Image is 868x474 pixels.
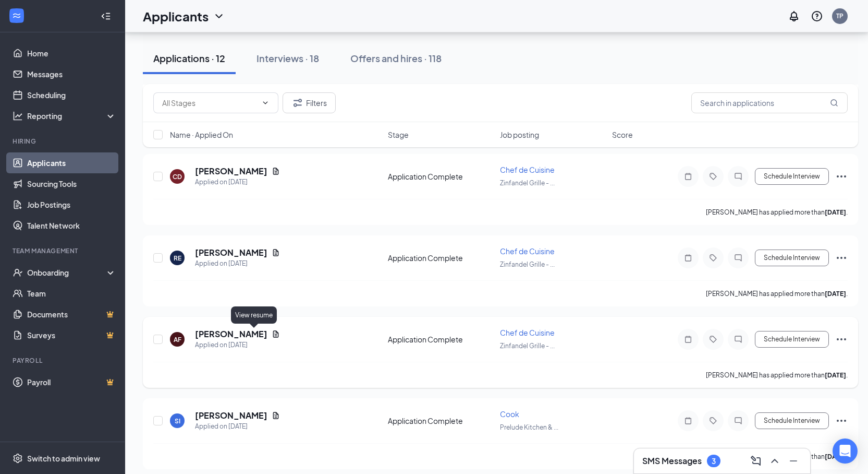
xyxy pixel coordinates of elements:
a: Job Postings [27,194,116,215]
div: Applied on [DATE] [195,421,280,432]
h3: SMS Messages [642,455,702,467]
svg: ChatInactive [732,172,744,181]
svg: Note [682,417,694,425]
div: AF [174,335,181,344]
button: ChevronUp [766,453,783,469]
button: Schedule Interview [755,331,829,348]
div: Onboarding [27,267,107,278]
div: Applied on [DATE] [195,177,280,187]
svg: MagnifyingGlass [830,99,838,107]
span: Zinfandel Grille - ... [500,260,555,268]
a: SurveysCrown [27,325,116,346]
div: CD [173,172,182,181]
span: Chef de Cuisine [500,165,555,174]
span: Cook [500,409,519,419]
a: Team [27,283,116,304]
b: [DATE] [825,453,846,460]
a: Sourcing Tools [27,173,116,194]
button: Minimize [785,453,802,469]
b: [DATE] [825,371,846,379]
b: [DATE] [825,208,846,216]
span: Chef de Cuisine [500,246,555,256]
svg: Document [272,167,280,175]
svg: Settings [13,453,23,464]
div: RE [174,254,181,263]
div: Application Complete [388,334,494,345]
svg: Ellipses [835,252,848,264]
h1: Applicants [143,7,209,25]
div: Offers and hires · 118 [350,52,442,65]
input: Search in applications [691,92,848,113]
span: Zinfandel Grille - ... [500,179,555,187]
svg: Minimize [787,455,800,467]
div: Team Management [13,246,114,255]
svg: Analysis [13,111,23,121]
svg: Tag [707,172,719,181]
div: Payroll [13,356,114,365]
span: Chef de Cuisine [500,328,555,337]
svg: Tag [707,254,719,262]
input: All Stages [162,97,257,109]
span: Name · Applied On [170,129,233,140]
svg: Notifications [788,10,800,22]
svg: Tag [707,335,719,343]
svg: Document [272,330,280,338]
div: Reporting [27,111,117,121]
button: Schedule Interview [755,168,829,185]
div: Open Intercom Messenger [833,439,858,464]
svg: Document [272,248,280,257]
span: Stage [388,129,409,140]
span: Zinfandel Grille - ... [500,342,555,350]
a: Talent Network [27,215,116,236]
div: TP [836,11,843,20]
a: Home [27,43,116,64]
button: Filter Filters [283,92,336,113]
b: [DATE] [825,290,846,298]
svg: UserCheck [13,267,23,278]
svg: ComposeMessage [750,455,762,467]
svg: WorkstreamLogo [11,10,22,21]
svg: ChevronDown [261,99,270,107]
p: [PERSON_NAME] has applied more than . [706,208,848,217]
a: Applicants [27,152,116,173]
div: Hiring [13,137,114,146]
svg: ChatInactive [732,417,744,425]
div: Applied on [DATE] [195,340,280,350]
svg: Filter [291,97,304,109]
div: View resume [231,306,277,324]
div: Interviews · 18 [256,52,319,65]
div: Applied on [DATE] [195,258,280,269]
h5: [PERSON_NAME] [195,247,267,258]
div: Application Complete [388,171,494,182]
svg: Note [682,254,694,262]
svg: Document [272,411,280,420]
a: DocumentsCrown [27,304,116,325]
div: Application Complete [388,416,494,426]
p: [PERSON_NAME] has applied more than . [706,289,848,298]
button: Schedule Interview [755,250,829,266]
svg: Note [682,172,694,181]
span: Job posting [500,129,539,140]
svg: ChevronDown [213,10,225,22]
svg: Ellipses [835,170,848,183]
svg: Ellipses [835,414,848,427]
span: Score [612,129,633,140]
button: Schedule Interview [755,412,829,429]
div: Switch to admin view [27,453,100,464]
p: [PERSON_NAME] has applied more than . [706,371,848,380]
button: ComposeMessage [748,453,764,469]
h5: [PERSON_NAME] [195,328,267,340]
svg: QuestionInfo [811,10,823,22]
svg: ChevronUp [768,455,781,467]
svg: Collapse [101,11,111,21]
a: PayrollCrown [27,372,116,393]
svg: Note [682,335,694,343]
svg: Tag [707,417,719,425]
div: SI [175,417,180,425]
span: Prelude Kitchen & ... [500,423,558,431]
svg: ChatInactive [732,254,744,262]
div: Applications · 12 [153,52,225,65]
a: Messages [27,64,116,85]
svg: ChatInactive [732,335,744,343]
div: 3 [712,457,716,466]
